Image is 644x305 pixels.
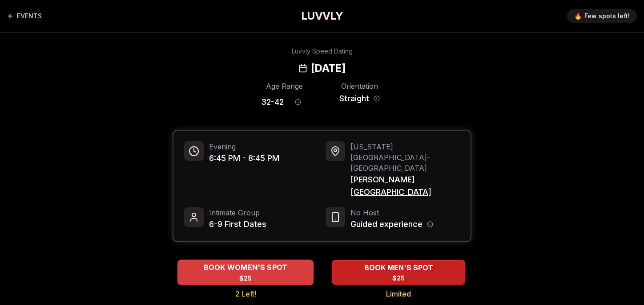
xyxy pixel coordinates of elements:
span: [PERSON_NAME][GEOGRAPHIC_DATA] [350,173,460,198]
span: 32 - 42 [261,96,284,108]
span: $25 [392,274,405,283]
span: BOOK WOMEN'S SPOT [202,262,290,273]
div: Age Range [261,81,308,91]
button: Host information [427,221,433,227]
span: No Host [350,207,433,218]
button: BOOK WOMEN'S SPOT - 2 Left! [177,260,314,285]
span: Guided experience [350,218,423,231]
span: Limited [386,289,411,299]
span: 🔥 [574,12,582,21]
button: BOOK MEN'S SPOT - Limited [332,260,465,285]
span: [US_STATE][GEOGRAPHIC_DATA] - [GEOGRAPHIC_DATA] [350,141,460,173]
a: Back to events [7,7,42,25]
div: Luvvly Speed Dating [292,47,353,56]
div: Orientation [336,81,383,91]
span: 6:45 PM - 8:45 PM [209,152,279,165]
button: Age range information [288,92,308,112]
span: 2 Left! [235,289,256,299]
span: Intimate Group [209,207,266,218]
span: Few spots left! [584,12,630,21]
span: BOOK MEN'S SPOT [362,262,435,273]
button: Orientation information [374,95,380,102]
a: LUVVLY [301,9,343,23]
span: Evening [209,141,279,152]
span: $25 [239,274,252,283]
span: 6-9 First Dates [209,218,266,231]
span: Straight [339,92,369,105]
h2: [DATE] [311,61,346,75]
